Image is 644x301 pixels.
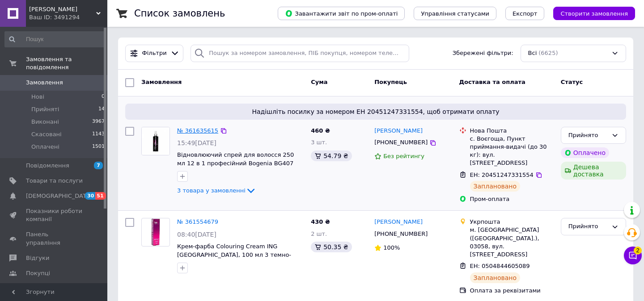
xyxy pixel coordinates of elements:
span: Замовлення [141,79,182,85]
span: Cума [311,79,327,85]
a: № 361635615 [177,127,218,134]
span: 1501 [92,143,105,151]
h1: Список замовлень [134,8,225,19]
span: 08:40[DATE] [177,231,216,238]
div: Оплачено [561,147,609,158]
span: Товари та послуги [26,177,83,185]
div: Дешева доставка [561,162,626,180]
span: 430 ₴ [311,218,330,225]
button: Чат з покупцем2 [624,247,642,264]
span: Всі [528,49,537,58]
a: [PERSON_NAME] [374,218,423,226]
a: 3 товара у замовленні [177,187,256,194]
span: 2 шт. [311,230,327,237]
span: Відгуки [26,254,49,262]
span: Замовлення [26,79,63,87]
button: Управління статусами [414,7,496,20]
span: ANNET [29,5,96,13]
div: 54.79 ₴ [311,150,352,161]
div: Оплата за реквізитами [470,287,554,295]
div: м. [GEOGRAPHIC_DATA] ([GEOGRAPHIC_DATA].), 03058, вул. [STREET_ADDRESS] [470,226,554,259]
a: Фото товару [141,218,170,247]
span: ЕН: 20451247331554 [470,171,534,178]
img: Фото товару [151,218,160,246]
span: Створити замовлення [560,10,628,17]
div: Прийнято [568,222,608,231]
div: Нова Пошта [470,127,554,135]
span: Доставка та оплата [459,79,525,85]
span: 51 [95,192,106,200]
span: Прийняті [31,105,59,113]
button: Завантажити звіт по пром-оплаті [278,7,405,20]
a: № 361554679 [177,218,218,225]
input: Пошук [4,31,106,47]
span: Показники роботи компанії [26,207,83,223]
div: Укрпошта [470,218,554,226]
span: 7 [94,162,103,169]
button: Експорт [505,7,545,20]
img: Фото товару [142,127,169,155]
span: 3967 [92,118,105,126]
div: с. Воєгоща, Пункт приймання-видачі (до 30 кг): вул. [STREET_ADDRESS] [470,135,554,167]
span: Повідомлення [26,162,69,170]
span: 100% [383,244,400,251]
span: 460 ₴ [311,127,330,134]
span: [DEMOGRAPHIC_DATA] [26,192,92,200]
div: 50.35 ₴ [311,242,352,252]
span: Статус [561,79,583,85]
span: Без рейтингу [383,153,424,159]
span: Панель управління [26,230,83,247]
span: 3 шт. [311,139,327,146]
div: Прийнято [568,131,608,140]
span: Нові [31,93,44,101]
span: Замовлення та повідомлення [26,55,107,71]
span: 0 [102,93,105,101]
span: Завантажити звіт по пром-оплаті [285,9,398,17]
a: [PERSON_NAME] [374,127,423,135]
a: Створити замовлення [544,10,635,17]
div: Пром-оплата [470,195,554,203]
a: Крем-фарба Colouring Cream ING [GEOGRAPHIC_DATA], 100 мл 3 темно-каштановий [177,243,291,266]
div: Заплановано [470,272,521,283]
a: Відновлюючий спрей для волосся 250 мл 12 в 1 професійний Bogenia BG407 [177,151,294,167]
span: 14 [98,105,105,113]
input: Пошук за номером замовлення, ПІБ покупця, номером телефону, Email, номером накладної [191,45,409,62]
span: 15:49[DATE] [177,139,216,146]
span: Оплачені [31,143,59,151]
span: 3 товара у замовленні [177,187,246,194]
div: Заплановано [470,181,521,192]
button: Створити замовлення [553,7,635,20]
a: Фото товару [141,127,170,155]
span: 2 [634,247,642,255]
span: Фільтри [142,49,167,58]
span: [PHONE_NUMBER] [374,230,428,237]
div: Ваш ID: 3491294 [29,13,107,21]
span: ЕН: 0504844605089 [470,263,530,269]
span: Виконані [31,118,59,126]
span: Збережені фільтри: [453,49,513,58]
span: Надішліть посилку за номером ЕН 20451247331554, щоб отримати оплату [129,107,623,116]
span: Покупці [26,269,50,277]
span: Скасовані [31,130,62,138]
span: Експорт [513,10,538,17]
span: [PHONE_NUMBER] [374,139,428,146]
span: 30 [85,192,95,200]
span: 1143 [92,130,105,138]
span: (6625) [538,50,558,56]
span: Управління статусами [421,10,489,17]
span: Покупець [374,79,407,85]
